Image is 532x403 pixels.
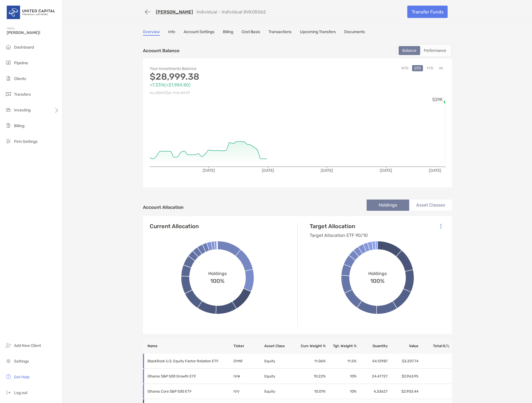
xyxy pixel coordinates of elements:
[14,343,41,348] span: Add New Client
[264,338,295,354] th: Asset Class
[7,2,56,22] img: United Capital Logo
[300,29,336,36] a: Upcoming Transfers
[233,369,264,384] td: IVW
[5,122,12,129] img: billing icon
[357,384,388,399] td: 4.33627
[264,354,295,369] td: Equity
[14,139,38,144] span: Firm Settings
[357,369,388,384] td: 24.47727
[150,81,297,88] p: +7.33% ( +$1,984.80 )
[7,30,59,35] span: [PERSON_NAME]!
[388,369,419,384] td: $2,963.95
[5,43,12,50] img: dashboard icon
[156,9,193,15] a: [PERSON_NAME]
[5,59,12,66] img: pipeline icon
[150,73,297,80] p: $28,999.38
[242,29,260,36] a: Cost Basis
[5,138,12,145] img: firm-settings icon
[409,200,452,211] li: Asset Classes
[210,276,225,284] span: 100%
[326,369,357,384] td: 10 %
[5,373,12,380] img: get-help icon
[295,338,326,354] th: Curr. Weight %
[14,390,27,395] span: Log out
[429,168,441,173] tspan: [DATE]
[295,384,326,399] td: 10.01 %
[5,342,12,349] img: add_new_client icon
[437,65,445,71] button: All
[419,338,452,354] th: Total G/L
[143,29,160,36] a: Overview
[208,271,227,276] span: Holdings
[233,384,264,399] td: IVV
[321,168,333,173] tspan: [DATE]
[223,29,233,36] a: Billing
[424,65,435,71] button: YTD
[14,76,26,81] span: Clients
[233,338,264,354] th: Ticker
[344,29,365,36] a: Documents
[5,389,12,396] img: logout icon
[295,369,326,384] td: 10.22 %
[295,354,326,369] td: 11.06 %
[150,65,297,72] p: Your Investments Balance
[5,358,12,364] img: settings icon
[370,276,385,284] span: 100%
[412,65,423,71] button: QTD
[147,358,226,365] p: BlackRock U.S. Equity Factor Rotation ETF
[14,61,28,65] span: Pipeline
[380,168,392,173] tspan: [DATE]
[264,369,295,384] td: Equity
[326,338,357,354] th: Tgt. Weight %
[14,123,24,128] span: Billing
[168,29,175,36] a: Info
[5,106,12,113] img: investing icon
[388,384,419,399] td: $2,903.44
[399,65,411,71] button: MTD
[310,223,368,230] h4: Target Allocation
[262,168,274,173] tspan: [DATE]
[269,29,292,36] a: Transactions
[357,338,388,354] th: Quantity
[196,9,266,15] p: Individual - Individual 8VK05062
[184,29,214,36] a: Account Settings
[432,97,443,102] tspan: $29K
[150,223,199,230] h4: Current Allocation
[397,44,452,57] div: segmented control
[367,200,409,211] li: Holdings
[14,45,34,50] span: Dashboard
[14,375,29,379] span: Get Help
[368,271,387,276] span: Holdings
[388,338,419,354] th: Value
[421,47,449,54] div: Performance
[440,224,441,229] img: Icon List Menu
[5,75,12,82] img: clients icon
[233,354,264,369] td: DYNF
[399,47,420,54] div: Balance
[147,373,226,380] p: iShares S&P 500 Growth ETF
[5,91,12,97] img: transfers icon
[143,338,233,354] th: Name
[388,354,419,369] td: $3,207.74
[150,90,297,97] p: As of [DATE] at 11:16 AM ET
[407,6,448,18] a: Transfer Funds
[14,108,31,113] span: Investing
[14,359,29,364] span: Settings
[310,232,368,239] p: Target Allocation ETF 90/10
[326,354,357,369] td: 11.5 %
[326,384,357,399] td: 10 %
[143,205,184,210] h4: Account Allocation
[264,384,295,399] td: Equity
[357,354,388,369] td: 54.12987
[14,92,31,97] span: Transfers
[203,168,215,173] tspan: [DATE]
[143,47,179,54] p: Account Balance
[147,388,226,395] p: iShares Core S&P 500 ETF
